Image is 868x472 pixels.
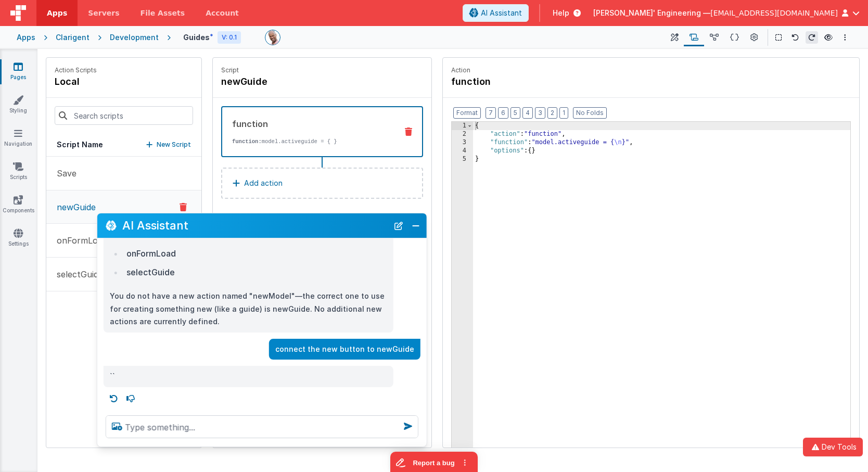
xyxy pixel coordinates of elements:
[463,4,529,22] button: AI Assistant
[232,138,262,145] strong: function:
[46,258,201,291] button: selectGuide
[55,66,97,74] p: Action Scripts
[46,157,201,190] button: Save
[122,217,388,234] h2: AI Assistant
[141,8,185,18] span: File Assets
[265,30,280,45] img: 11ac31fe5dc3d0eff3fbbbf7b26fa6e1
[244,177,283,189] p: Add action
[452,155,473,163] div: 5
[409,219,423,233] button: Close
[17,32,35,43] div: Apps
[46,190,201,224] button: newGuide
[839,31,851,44] button: Options
[50,167,76,180] p: Save
[559,107,568,119] button: 1
[573,107,607,119] button: No Folds
[221,168,423,199] button: Add action
[221,74,377,89] h4: newGuide
[803,438,863,456] button: Dev Tools
[498,107,508,119] button: 6
[232,137,389,146] p: model.activeguide = { }
[183,32,213,43] h4: Guides
[47,8,67,18] span: Apps
[452,130,473,138] div: 2
[55,74,97,89] h4: local
[593,8,710,18] span: [PERSON_NAME]' Engineering —
[50,234,107,247] p: onFormLoad
[593,8,860,18] button: [PERSON_NAME]' Engineering — [EMAIL_ADDRESS][DOMAIN_NAME]
[481,8,522,18] span: AI Assistant
[275,343,414,356] p: connect the new button to newGuide
[88,8,119,18] span: Servers
[50,201,96,213] p: newGuide
[55,106,193,125] input: Search scripts
[123,246,387,261] li: onFormLoad
[522,107,533,119] button: 4
[57,139,103,150] h5: Script Name
[110,32,159,43] div: Development
[451,66,851,74] p: Action
[391,219,406,233] button: New Chat
[46,224,201,258] button: onFormLoad
[221,66,423,74] p: Script
[157,139,191,150] p: New Script
[486,107,496,119] button: 7
[123,227,387,242] li: newGuide
[452,147,473,155] div: 4
[710,8,838,18] span: [EMAIL_ADDRESS][DOMAIN_NAME]
[510,107,520,119] button: 5
[146,139,191,150] button: New Script
[56,32,90,43] div: Clarigent
[452,138,473,147] div: 3
[110,370,387,383] p: ``
[451,74,607,89] h4: function
[453,107,481,119] button: Format
[547,107,557,119] button: 2
[123,265,387,279] li: selectGuide
[535,107,545,119] button: 3
[218,31,241,44] div: V: 0.1
[110,290,387,328] p: You do not have a new action named "newModel"—the correct one to use for creating something new (...
[553,8,569,18] span: Help
[232,118,389,130] div: function
[50,268,103,280] p: selectGuide
[452,122,473,130] div: 1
